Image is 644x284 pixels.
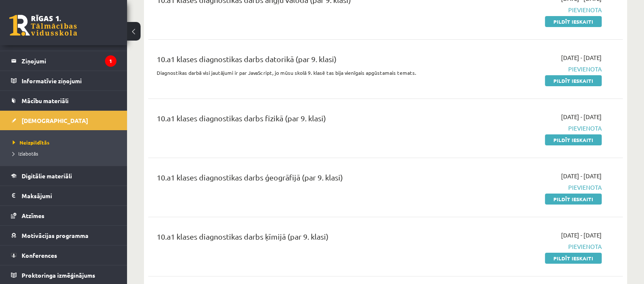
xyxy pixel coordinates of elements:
[9,15,77,36] a: Rīgas 1. Tālmācības vidusskola
[561,231,602,240] span: [DATE] - [DATE]
[22,232,88,239] span: Motivācijas programma
[11,186,116,205] a: Maksājumi
[22,97,69,104] span: Mācību materiāli
[22,271,95,279] span: Proktoringa izmēģinājums
[13,150,119,157] a: Izlabotās
[545,134,602,145] a: Pildīt ieskaiti
[105,55,116,67] i: 1
[157,69,449,76] p: Diagnostikas darbā visi jautājumi ir par JavaScript, jo mūsu skolā 9. klasē tas bija vienīgais ap...
[545,253,602,264] a: Pildīt ieskaiti
[561,112,602,121] span: [DATE] - [DATE]
[11,166,116,186] a: Digitālie materiāli
[462,65,602,74] span: Pievienota
[22,117,88,124] span: [DEMOGRAPHIC_DATA]
[157,112,449,128] div: 10.a1 klases diagnostikas darbs fizikā (par 9. klasi)
[157,172,449,187] div: 10.a1 klases diagnostikas darbs ģeogrāfijā (par 9. klasi)
[22,172,72,180] span: Digitālie materiāli
[11,91,116,110] a: Mācību materiāli
[545,16,602,27] a: Pildīt ieskaiti
[22,71,116,90] legend: Informatīvie ziņojumi
[22,186,116,205] legend: Maksājumi
[561,53,602,62] span: [DATE] - [DATE]
[462,5,602,14] span: Pievienota
[13,139,119,146] a: Neizpildītās
[11,246,116,265] a: Konferences
[22,251,57,259] span: Konferences
[11,226,116,245] a: Motivācijas programma
[462,124,602,133] span: Pievienota
[11,206,116,225] a: Atzīmes
[11,71,116,90] a: Informatīvie ziņojumi
[462,242,602,251] span: Pievienota
[545,75,602,86] a: Pildīt ieskaiti
[561,172,602,180] span: [DATE] - [DATE]
[22,51,116,71] legend: Ziņojumi
[13,139,50,146] span: Neizpildītās
[11,111,116,130] a: [DEMOGRAPHIC_DATA]
[462,183,602,192] span: Pievienota
[157,231,449,246] div: 10.a1 klases diagnostikas darbs ķīmijā (par 9. klasi)
[13,150,38,157] span: Izlabotās
[157,53,449,69] div: 10.a1 klases diagnostikas darbs datorikā (par 9. klasi)
[22,212,44,219] span: Atzīmes
[545,194,602,205] a: Pildīt ieskaiti
[11,51,116,71] a: Ziņojumi1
